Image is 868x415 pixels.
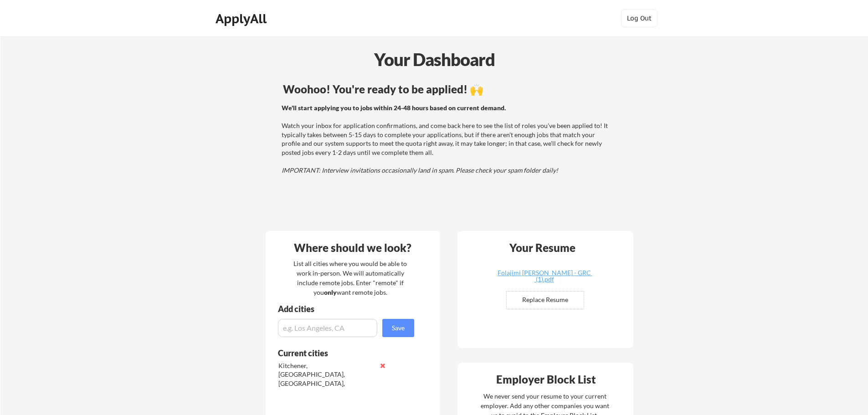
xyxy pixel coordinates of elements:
button: Save [382,319,414,337]
div: Your Resume [497,242,587,253]
input: e.g. Los Angeles, CA [278,319,377,337]
a: Folajimi [PERSON_NAME] - GRC (1).pdf [490,270,598,284]
div: Current cities [278,349,404,357]
em: IMPORTANT: Interview invitations occasionally land in spam. Please check your spam folder daily! [282,166,558,174]
div: Woohoo! You're ready to be applied! 🙌 [283,84,611,95]
div: Folajimi [PERSON_NAME] - GRC (1).pdf [490,270,598,282]
strong: We'll start applying you to jobs within 24-48 hours based on current demand. [282,104,506,112]
div: Watch your inbox for application confirmations, and come back here to see the list of roles you'v... [282,103,610,175]
div: Your Dashboard [1,46,868,72]
div: Add cities [278,305,416,313]
button: Log Out [621,9,657,27]
div: ApplyAll [216,11,269,26]
div: Where should we look? [268,242,437,253]
div: Employer Block List [461,374,631,385]
strong: only [324,288,337,296]
div: List all cities where you would be able to work in-person. We will automatically include remote j... [288,259,413,297]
